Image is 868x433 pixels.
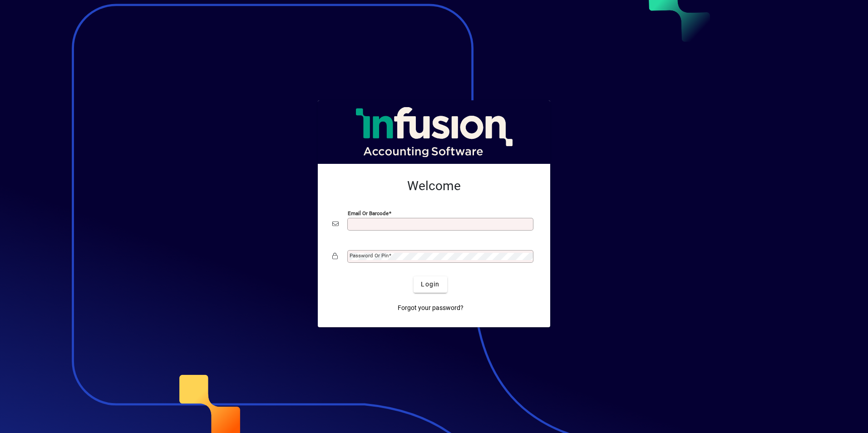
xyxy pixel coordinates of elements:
button: Login [414,276,447,293]
a: Forgot your password? [394,300,467,316]
mat-label: Email or Barcode [348,210,389,216]
span: Forgot your password? [398,303,464,313]
h2: Welcome [332,178,536,194]
mat-label: Password or Pin [350,252,389,259]
span: Login [421,280,439,289]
